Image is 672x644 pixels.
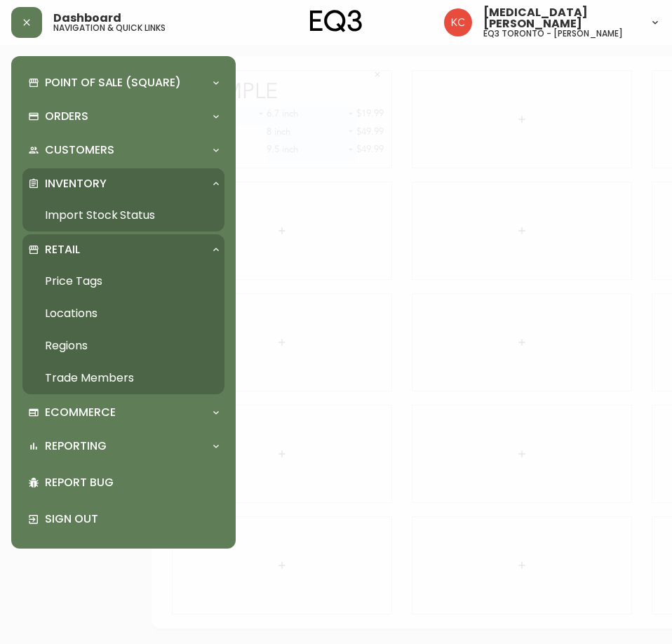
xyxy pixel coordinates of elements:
p: Ecommerce [45,405,116,420]
div: Retail [22,234,224,265]
div: Point of Sale (Square) [22,67,224,98]
div: 6.7 inch [115,51,205,69]
div: Sign Out [22,501,224,537]
p: Point of Sale (Square) [45,75,181,90]
p: Orders [45,109,88,124]
div: $49.99 [205,87,232,100]
div: Reporting [22,431,224,462]
img: 6487344ffbf0e7f3b216948508909409 [444,8,472,36]
a: Import Stock Status [22,199,224,232]
div: Orders [22,101,224,132]
span: [MEDICAL_DATA][PERSON_NAME] [483,7,638,29]
div: $49.99 [205,69,232,82]
a: Locations [22,297,224,330]
p: Report Bug [45,475,219,490]
div: Inventory [22,168,224,199]
p: Sign Out [45,511,219,527]
div: Customers [22,135,224,166]
div: 8 inch [115,69,205,88]
p: Retail [45,242,80,257]
div: Report Bug [22,464,224,501]
p: Inventory [45,176,107,192]
p: Customers [45,142,114,158]
img: logo [310,10,362,32]
a: Trade Members [22,362,224,394]
a: Price Tags [22,265,224,297]
div: 9.5 inch [115,87,205,105]
div: Ecommerce [22,397,224,428]
h5: navigation & quick links [53,24,166,32]
span: Dashboard [53,13,121,24]
h5: eq3 toronto - [PERSON_NAME] [483,29,623,38]
p: Reporting [45,438,107,454]
div: Planter [29,51,116,69]
a: Regions [22,330,224,362]
div: Crumple [29,25,232,47]
div: $19.99 [205,51,232,64]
